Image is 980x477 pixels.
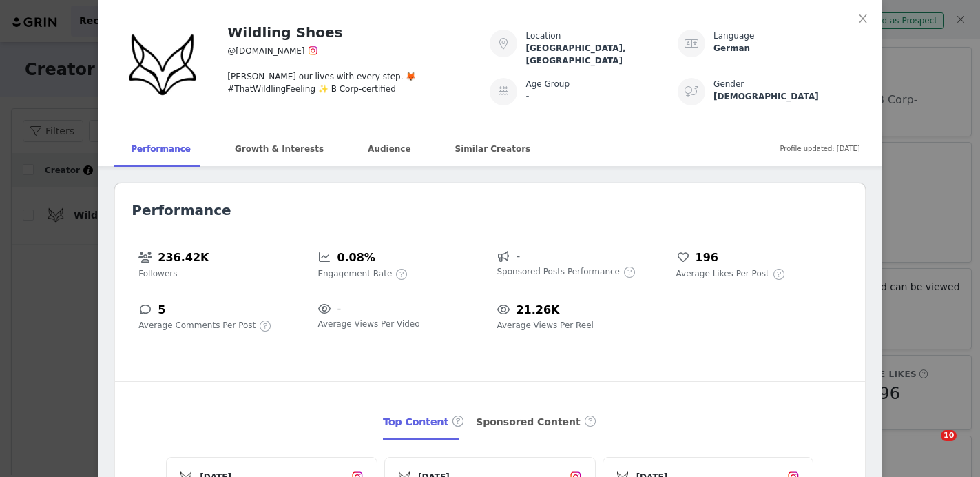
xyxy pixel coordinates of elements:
div: Similar Creators [439,130,548,168]
span: Average Views Per Reel [497,319,593,332]
span: - [516,248,520,265]
h5: 0.08% [337,249,375,267]
span: 10 [941,430,957,441]
div: Gender [713,78,866,90]
div: [DEMOGRAPHIC_DATA] [713,90,866,103]
span: Sponsored Posts Performance [497,265,619,278]
h2: Wildling Shoes [227,22,342,43]
span: @[DOMAIN_NAME] [227,46,304,56]
h5: 5 [158,301,165,319]
div: Performance [114,130,207,168]
div: German [713,42,866,54]
div: Growth & Interests [218,130,340,168]
div: [GEOGRAPHIC_DATA], [GEOGRAPHIC_DATA] [525,42,678,67]
img: instagram.svg [308,45,318,56]
i: icon: close [857,13,868,24]
div: Location [525,30,678,42]
span: Average Views Per Video [317,318,419,330]
iframe: Intercom live chat [913,430,946,463]
div: Top Content [383,405,465,440]
span: Average Comments Per Post [138,319,256,332]
h2: Performance [132,200,848,221]
div: [PERSON_NAME] our lives with every step. 🦊 #ThatWildlingFeeling ✨ B Corp-certified [227,59,473,95]
div: Age Group [525,78,678,90]
h5: 196 [696,249,718,267]
h5: 21.26K [516,301,559,319]
div: Sponsored Content [476,405,597,440]
span: Average Likes Per Post [676,267,769,280]
h5: 236.42K [158,249,209,267]
div: - [525,90,678,103]
span: - [337,301,341,317]
img: v2 [114,17,211,113]
span: Followers [138,267,177,280]
span: Profile updated: [DATE] [780,133,859,164]
div: Language [713,30,866,42]
span: Engagement Rate [317,267,392,280]
div: Audience [351,130,427,168]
